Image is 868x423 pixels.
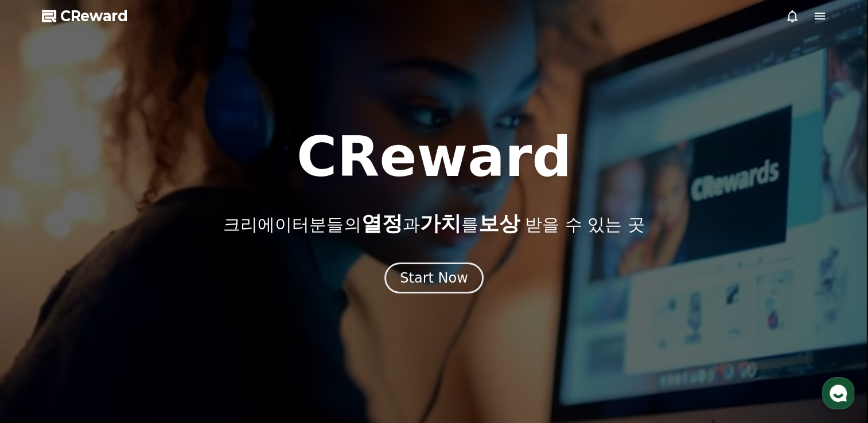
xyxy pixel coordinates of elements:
span: CReward [60,7,128,25]
span: 대화 [105,346,119,355]
span: 열정 [361,211,402,235]
a: 홈 [3,328,76,357]
a: CReward [42,7,128,25]
span: 보상 [478,211,519,235]
div: Start Now [400,269,468,287]
h1: CReward [297,130,571,185]
a: 대화 [76,328,148,357]
p: 크리에이터분들의 과 를 받을 수 있는 곳 [223,212,644,235]
span: 홈 [36,345,43,354]
span: 가치 [419,211,461,235]
a: Start Now [384,274,484,285]
a: 설정 [148,328,220,357]
button: Start Now [384,263,484,293]
span: 설정 [177,345,191,354]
